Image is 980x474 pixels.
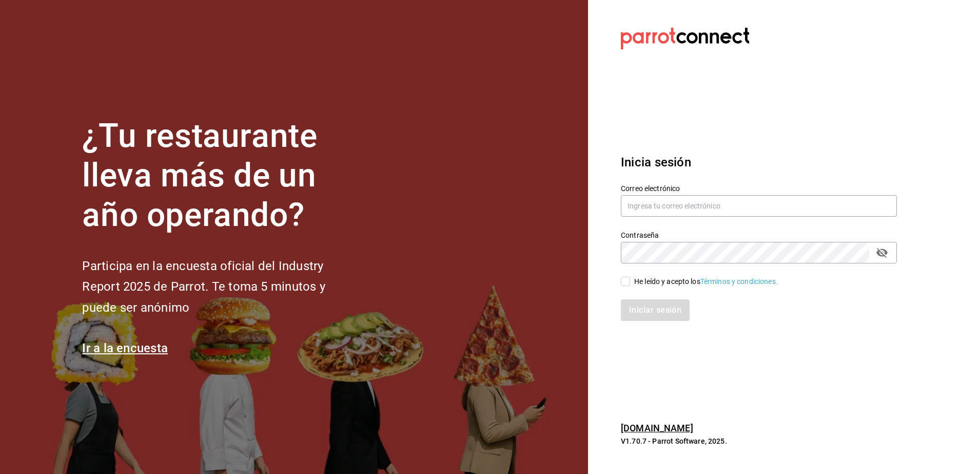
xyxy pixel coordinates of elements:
h1: ¿Tu restaurante lleva más de un año operando? [82,117,359,235]
h2: Participa en la encuesta oficial del Industry Report 2025 de Parrot. Te toma 5 minutos y puede se... [82,256,359,318]
p: V1.70.7 - Parrot Software, 2025. [621,436,897,446]
h3: Inicia sesión [621,153,897,172]
a: [DOMAIN_NAME] [621,423,693,433]
button: passwordField [873,244,891,261]
div: He leído y acepto los [634,276,778,287]
input: Ingresa tu correo electrónico [621,195,897,217]
a: Términos y condiciones. [700,277,778,286]
a: Ir a la encuesta [82,341,168,355]
label: Contraseña [621,232,897,239]
label: Correo electrónico [621,185,897,192]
